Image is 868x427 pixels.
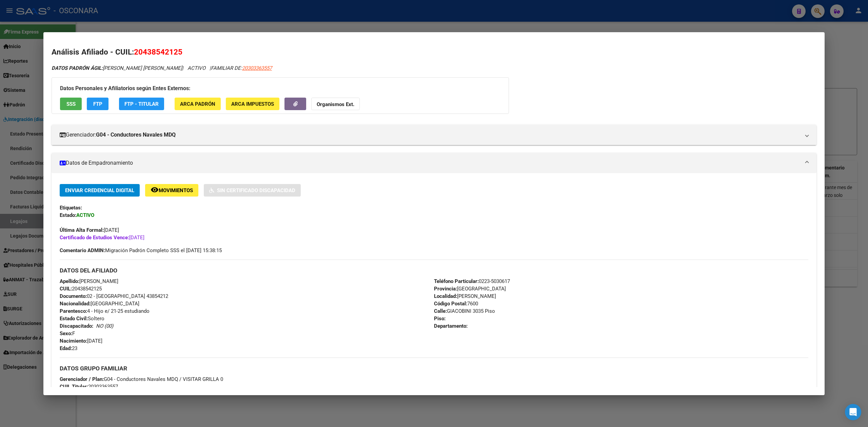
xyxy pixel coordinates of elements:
strong: Teléfono Particular: [434,278,479,284]
span: G04 - Conductores Navales MDQ / VISITAR GRILLA 0 [60,376,223,382]
span: Movimientos [159,187,193,194]
span: [PERSON_NAME] [434,293,496,299]
mat-icon: remove_red_eye [151,186,159,194]
strong: Parentesco: [60,308,87,314]
h3: Datos Personales y Afiliatorios según Entes Externos: [60,84,500,93]
span: 23 [60,345,77,351]
span: [GEOGRAPHIC_DATA] [434,286,506,292]
strong: DATOS PADRÓN ÁGIL: [52,65,103,71]
strong: Calle: [434,308,447,314]
button: ARCA Padrón [175,98,221,110]
strong: Piso: [434,316,446,322]
h3: DATOS DEL AFILIADO [60,267,808,274]
strong: Discapacitado: [60,323,93,329]
strong: Departamento: [434,323,468,329]
strong: Estado Civil: [60,316,88,322]
span: FTP - Titular [124,101,159,107]
strong: CUIL: [60,286,72,292]
strong: CUIL Titular: [60,384,88,390]
strong: Última Alta Formal: [60,227,104,233]
span: 4 - Hijo e/ 21-25 estudiando [60,308,150,314]
strong: Organismos Ext. [317,101,354,107]
div: Open Intercom Messenger [845,404,861,420]
strong: Sexo: [60,330,72,337]
strong: Nacionalidad: [60,301,91,307]
button: FTP - Titular [119,98,164,110]
span: GIACOBINI 3035 Piso [434,308,495,314]
span: [DATE] [60,338,102,344]
mat-panel-title: Gerenciador: [60,131,800,139]
span: [PERSON_NAME] [PERSON_NAME] [52,65,182,71]
span: Enviar Credencial Digital [65,187,134,194]
span: 20438542125 [60,286,102,292]
button: Enviar Credencial Digital [60,184,140,197]
span: ARCA Padrón [180,101,215,107]
span: 7600 [434,301,478,307]
span: F [60,330,75,337]
span: 02 - [GEOGRAPHIC_DATA] 43854212 [60,293,168,299]
strong: Etiquetas: [60,205,82,211]
button: SSS [60,98,82,110]
strong: Gerenciador / Plan: [60,376,104,382]
span: [PERSON_NAME] [60,278,118,284]
span: Soltero [60,316,104,322]
span: FAMILIAR DE: [211,65,272,71]
strong: Edad: [60,345,72,351]
strong: Código Postal: [434,301,467,307]
strong: Localidad: [434,293,457,299]
i: NO (00) [96,323,113,329]
span: [DATE] [60,227,119,233]
span: 20303363557 [242,65,272,71]
span: 20303363557 [60,384,118,390]
strong: ACTIVO [76,212,94,218]
span: [DATE] [60,235,144,241]
h3: DATOS GRUPO FAMILIAR [60,365,808,372]
span: [GEOGRAPHIC_DATA] [60,301,139,307]
strong: Estado: [60,212,76,218]
button: Movimientos [145,184,198,197]
span: 20438542125 [134,47,182,56]
button: ARCA Impuestos [226,98,279,110]
i: | ACTIVO | [52,65,272,71]
span: SSS [66,101,76,107]
strong: Certificado de Estudios Vence: [60,235,129,241]
button: FTP [87,98,108,110]
strong: G04 - Conductores Navales MDQ [96,131,176,139]
span: Sin Certificado Discapacidad [217,187,295,194]
span: FTP [93,101,102,107]
h2: Análisis Afiliado - CUIL: [52,46,816,58]
mat-panel-title: Datos de Empadronamiento [60,159,800,167]
button: Organismos Ext. [311,98,360,110]
strong: Comentario ADMIN: [60,247,105,253]
button: Sin Certificado Discapacidad [204,184,301,197]
strong: Apellido: [60,278,79,284]
mat-expansion-panel-header: Gerenciador:G04 - Conductores Navales MDQ [52,125,816,145]
strong: Documento: [60,293,87,299]
mat-expansion-panel-header: Datos de Empadronamiento [52,153,816,173]
span: ARCA Impuestos [231,101,274,107]
span: 0223-5030617 [434,278,510,284]
span: Migración Padrón Completo SSS el [DATE] 15:38:15 [60,247,222,254]
strong: Nacimiento: [60,338,87,344]
strong: Provincia: [434,286,457,292]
